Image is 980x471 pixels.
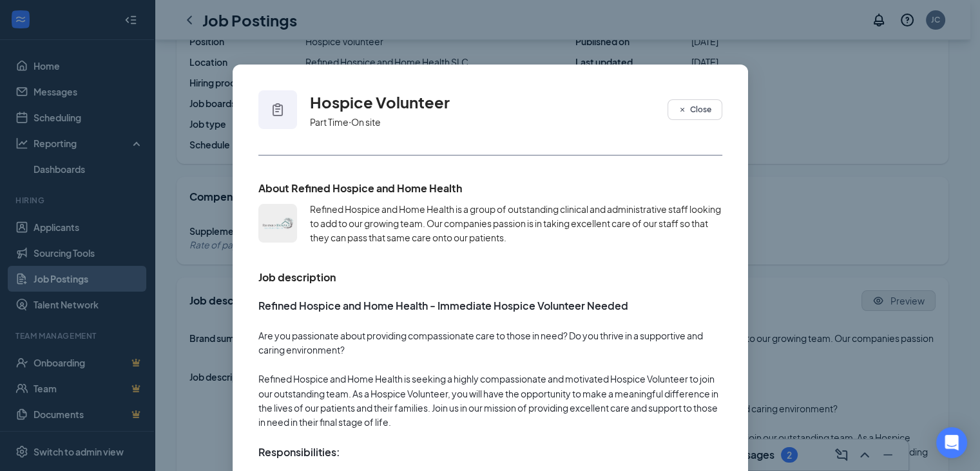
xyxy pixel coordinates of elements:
span: Refined Hospice and Home Health is a group of outstanding clinical and administrative staff looki... [310,203,722,243]
span: About Refined Hospice and Home Health [258,181,462,195]
strong: Refined Hospice and Home Health - Immediate Hospice Volunteer Needed [258,299,628,312]
span: Job description [258,270,336,284]
strong: Responsibilities: [258,445,340,459]
svg: Clipboard [270,102,285,117]
div: Open Intercom Messenger [936,427,967,458]
span: Hospice Volunteer [310,92,450,112]
img: Refined Hospice and Home Health [258,209,297,238]
p: Refined Hospice and Home Health is seeking a highly compassionate and motivated Hospice Volunteer... [258,372,722,430]
span: Part Time [310,115,349,128]
svg: Cross [678,106,686,114]
button: CrossClose [668,99,722,120]
p: Are you passionate about providing compassionate care to those in need? Do you thrive in a suppor... [258,328,722,357]
span: ‧ On site [349,115,381,128]
span: Close [690,104,711,115]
